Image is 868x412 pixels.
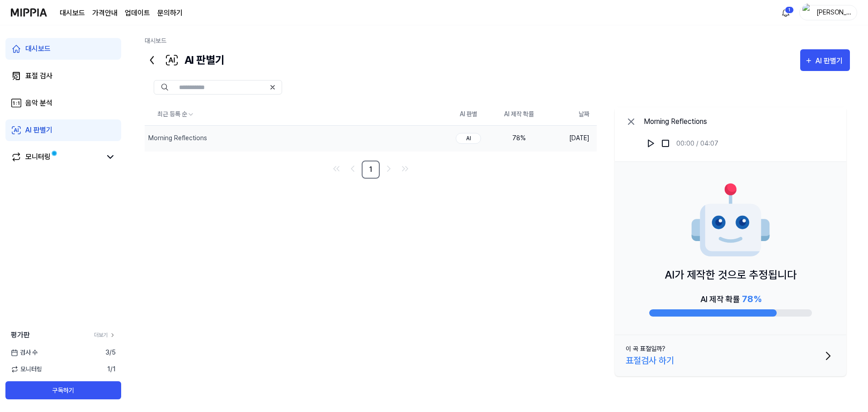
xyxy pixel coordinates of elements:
div: Morning Reflections [148,133,207,143]
button: AI 판별기 [800,49,850,71]
a: 업데이트 [125,8,150,19]
span: 1 / 1 [107,365,116,374]
a: 더보기 [94,331,116,339]
a: 대시보드 [145,37,166,44]
div: AI 제작 확률 [700,292,761,306]
a: 모니터링 [11,152,101,162]
a: Go to next page [382,161,396,176]
a: 대시보드 [5,38,121,60]
a: AI 판별기 [5,119,121,141]
img: Search [161,84,168,91]
div: AI [456,133,481,144]
div: 음악 분석 [25,98,52,109]
div: 1 [785,6,794,14]
img: profile [802,4,813,22]
a: Go to previous page [345,161,360,176]
span: 78 % [742,294,761,304]
span: 평가판 [11,330,30,341]
nav: pagination [145,161,597,179]
button: 구독하기 [5,381,121,399]
a: Go to first page [329,161,344,176]
img: play [646,139,656,148]
div: 이 곡 표절일까? [626,344,665,354]
div: 78 % [501,133,537,143]
div: 표절검사 하기 [626,354,674,367]
td: [DATE] [544,125,597,151]
img: stop [661,139,670,148]
div: 대시보드 [25,43,51,54]
button: 이 곡 표절일까?표절검사 하기 [615,335,846,376]
button: 알림1 [778,5,793,20]
span: 검사 수 [11,348,38,357]
a: 대시보드 [60,8,85,19]
th: AI 제작 확률 [494,104,544,125]
a: 표절 검사 [5,65,121,87]
a: 문의하기 [157,8,183,19]
span: 3 / 5 [105,348,116,357]
a: 음악 분석 [5,92,121,114]
a: Go to last page [398,161,412,176]
a: 1 [362,161,380,179]
div: [PERSON_NAME] [816,7,851,17]
span: 모니터링 [11,365,42,374]
button: profile[PERSON_NAME] [799,5,857,20]
div: 표절 검사 [25,71,52,81]
div: Morning Reflections [644,116,718,127]
img: 알림 [780,7,791,18]
div: 00:00 / 04:07 [676,139,718,148]
img: AI [690,180,771,261]
a: 가격안내 [92,8,118,19]
th: 날짜 [544,104,597,125]
th: AI 판별 [443,104,494,125]
div: 모니터링 [25,152,51,162]
div: AI 판별기 [816,55,845,67]
p: AI가 제작한 것으로 추정됩니다 [665,267,797,283]
div: AI 판별기 [25,125,52,136]
div: AI 판별기 [145,49,225,71]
